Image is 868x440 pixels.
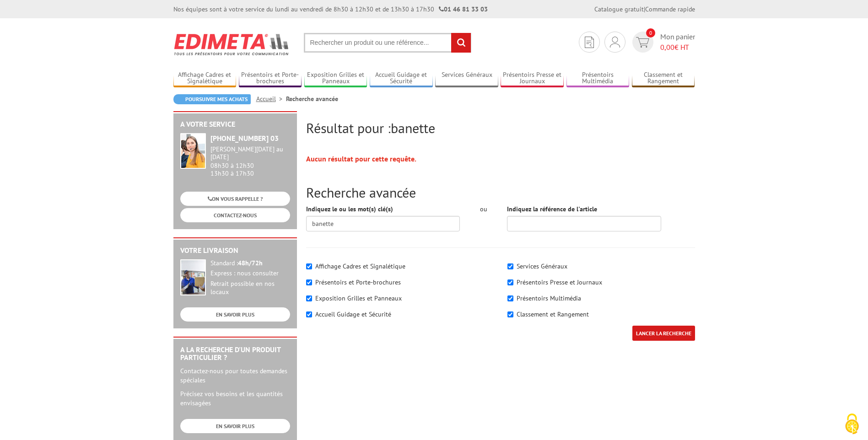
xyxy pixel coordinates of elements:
[306,154,416,163] strong: Aucun résultat pour cette requête.
[306,185,695,200] h2: Recherche avancée
[210,134,279,143] strong: [PHONE_NUMBER] 03
[594,5,644,13] a: Catalogue gratuit
[507,279,513,285] input: Présentoirs Presse et Journaux
[391,119,435,137] span: banette
[180,208,290,222] a: CONTACTEZ-NOUS
[306,295,312,301] input: Exposition Grilles et Panneaux
[517,294,581,302] label: Présentoirs Multimédia
[594,5,695,14] div: |
[632,71,695,86] a: Classement et Rangement
[306,263,312,269] input: Affichage Cadres et Signalétique
[507,263,513,269] input: Services Généraux
[315,294,402,302] label: Exposition Grilles et Panneaux
[180,192,290,206] a: ON VOUS RAPPELLE ?
[239,71,302,86] a: Présentoirs et Porte-brochures
[180,346,290,362] h2: A la recherche d'un produit particulier ?
[306,120,695,135] h2: Résultat pour :
[210,145,290,177] div: 08h30 à 12h30 13h30 à 17h30
[315,310,391,318] label: Accueil Guidage et Sécurité
[173,71,237,86] a: Affichage Cadres et Signalétique
[370,71,433,86] a: Accueil Guidage et Sécurité
[645,5,695,13] a: Commande rapide
[501,71,564,86] a: Présentoirs Presse et Journaux
[841,413,863,435] img: Cookies (fenêtre modale)
[585,37,594,48] img: devis rapide
[306,204,393,214] label: Indiquez le ou les mot(s) clé(s)
[180,247,290,255] h2: Votre livraison
[836,409,868,440] button: Cookies (fenêtre modale)
[507,295,513,301] input: Présentoirs Multimédia
[660,42,695,53] span: € HT
[630,32,695,53] a: devis rapide 0 Mon panier 0,00€ HT
[210,269,290,278] div: Express : nous consulter
[632,326,695,341] input: LANCER LA RECHERCHE
[173,94,251,104] a: Poursuivre mes achats
[439,5,488,13] strong: 01 46 81 33 03
[173,5,488,14] div: Nos équipes sont à votre service du lundi au vendredi de 8h30 à 12h30 et de 13h30 à 17h30
[210,145,290,161] div: [PERSON_NAME][DATE] au [DATE]
[306,311,312,317] input: Accueil Guidage et Sécurité
[660,32,695,53] span: Mon panier
[636,37,649,48] img: devis rapide
[180,366,290,385] p: Contactez-nous pour toutes demandes spéciales
[306,279,312,285] input: Présentoirs et Porte-brochures
[610,37,620,48] img: devis rapide
[180,419,290,433] a: EN SAVOIR PLUS
[256,95,286,103] a: Accueil
[315,278,401,286] label: Présentoirs et Porte-brochures
[238,259,263,267] strong: 48h/72h
[517,310,589,318] label: Classement et Rangement
[304,71,367,86] a: Exposition Grilles et Panneaux
[435,71,498,86] a: Services Généraux
[210,259,290,268] div: Standard :
[566,71,630,86] a: Présentoirs Multimédia
[517,278,602,286] label: Présentoirs Presse et Journaux
[507,204,597,214] label: Indiquez la référence de l'article
[517,262,567,270] label: Services Généraux
[507,311,513,317] input: Classement et Rangement
[180,133,206,169] img: widget-service.jpg
[304,33,471,53] input: Rechercher un produit ou une référence...
[474,204,493,214] div: ou
[451,33,471,53] input: rechercher
[180,120,290,129] h2: A votre service
[660,43,674,52] span: 0,00
[315,262,405,270] label: Affichage Cadres et Signalétique
[180,389,290,408] p: Précisez vos besoins et les quantités envisagées
[173,27,290,61] img: Edimeta
[646,28,655,38] span: 0
[286,94,338,103] li: Recherche avancée
[180,307,290,322] a: EN SAVOIR PLUS
[210,280,290,296] div: Retrait possible en nos locaux
[180,259,206,295] img: widget-livraison.jpg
